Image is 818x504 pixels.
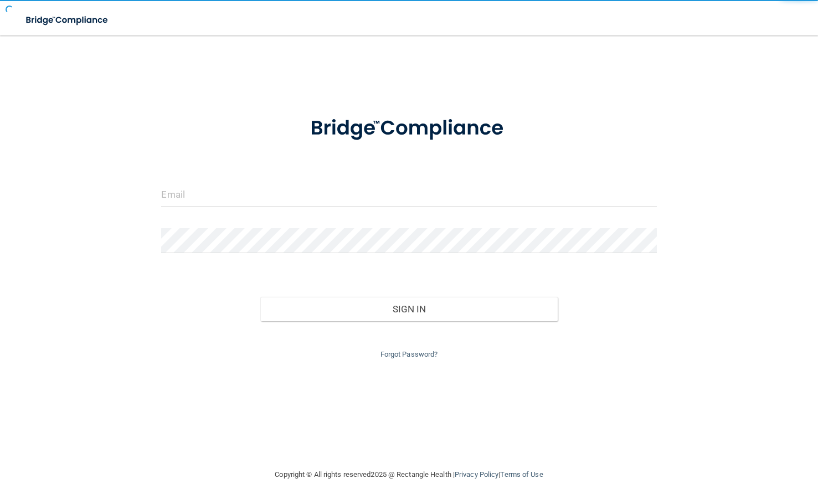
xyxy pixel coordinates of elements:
[161,182,656,207] input: Email
[380,350,438,358] a: Forgot Password?
[260,297,557,321] button: Sign In
[17,9,119,32] img: bridge_compliance_login_screen.278c3ca4.svg
[455,470,498,479] a: Privacy Policy
[289,102,528,155] img: bridge_compliance_login_screen.278c3ca4.svg
[500,470,543,479] a: Terms of Use
[207,457,611,492] div: Copyright © All rights reserved 2025 @ Rectangle Health | |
